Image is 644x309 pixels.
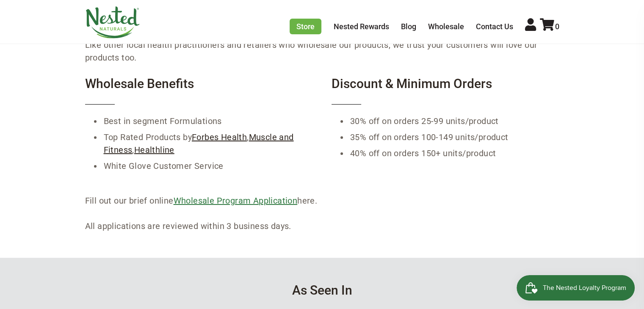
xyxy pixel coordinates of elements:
a: 0 [540,22,559,31]
li: 35% off on orders 100-149 units/product [348,129,559,145]
li: 30% off on orders 25-99 units/product [348,113,559,129]
a: Wholesale [428,22,464,31]
a: Contact Us [476,22,513,31]
li: Best in segment Formulations [102,113,313,129]
li: Top Rated Products by , , [102,129,313,158]
li: White Glove Customer Service [102,158,313,174]
a: Healthline [134,145,174,155]
a: Forbes Health [192,132,247,142]
span: 0 [555,22,559,31]
a: Wholesale Program Application [174,196,298,206]
img: Nested Naturals [85,6,140,39]
a: Store [290,19,321,34]
a: Nested Rewards [334,22,389,31]
a: Blog [401,22,416,31]
p: All applications are reviewed within 3 business days. [85,220,559,232]
p: Our healthy and natural products are loved by our customers and have gained great reviews from he... [85,26,559,64]
h4: Discount & Minimum Orders [332,77,559,105]
p: Fill out our brief online here. [85,194,559,207]
h4: Wholesale Benefits [85,77,313,105]
a: Muscle and Fitness [104,132,294,155]
iframe: Button to open loyalty program pop-up [517,275,636,301]
li: 40% off on orders 150+ units/product [348,145,559,161]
